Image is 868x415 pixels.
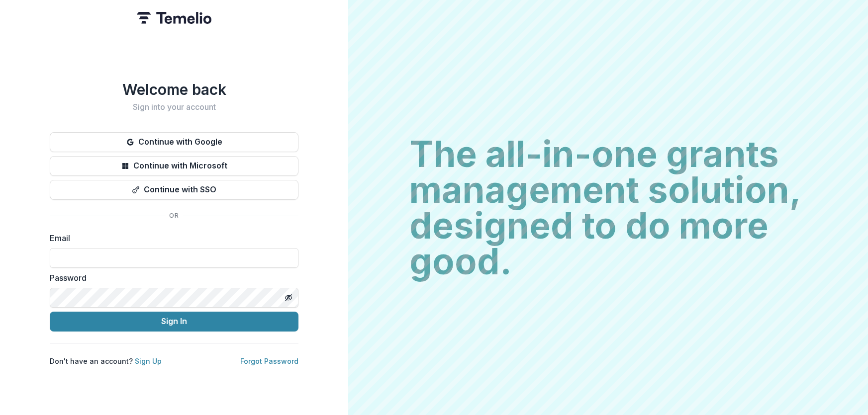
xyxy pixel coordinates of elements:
a: Forgot Password [240,357,298,365]
label: Password [50,272,292,284]
label: Email [50,232,292,244]
p: Don't have an account? [50,356,162,366]
button: Continue with Google [50,132,298,152]
button: Sign In [50,312,298,332]
a: Sign Up [135,357,162,365]
h1: Welcome back [50,81,298,98]
button: Toggle password visibility [281,290,296,306]
button: Continue with Microsoft [50,156,298,176]
button: Continue with SSO [50,180,298,200]
img: Temelio [137,12,211,24]
h2: Sign into your account [50,102,298,112]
